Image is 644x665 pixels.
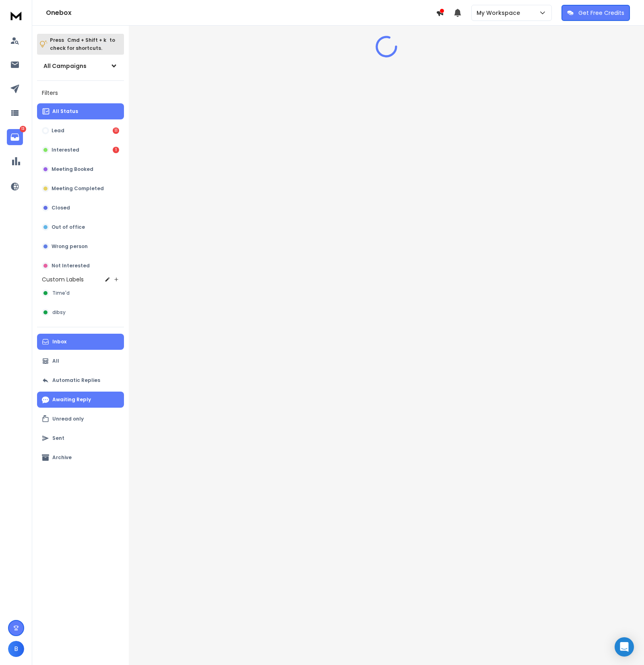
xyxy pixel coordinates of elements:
button: Not Interested [37,258,124,274]
button: Meeting Booked [37,161,124,177]
p: Archive [52,454,72,461]
span: Cmd + Shift + k [66,35,107,45]
p: Interested [52,147,79,153]
p: Sent [52,435,64,441]
button: All Campaigns [37,58,124,74]
button: dibsy [37,304,124,320]
button: Automatic Replies [37,372,124,388]
button: Wrong person [37,238,124,255]
button: Awaiting Reply [37,392,124,408]
p: All [52,358,59,364]
button: Meeting Completed [37,181,124,197]
p: Out of office [52,224,85,230]
button: Closed [37,200,124,216]
div: 1 [113,147,119,153]
h3: Custom Labels [42,275,84,283]
h1: Onebox [46,8,436,18]
button: All Status [37,103,124,119]
div: Open Intercom Messenger [615,637,634,657]
button: Get Free Credits [561,5,630,21]
button: Out of office [37,219,124,235]
button: Sent [37,430,124,446]
p: Meeting Completed [52,185,104,192]
div: 11 [113,127,119,134]
button: Archive [37,449,124,466]
p: Not Interested [52,263,90,269]
button: Inbox [37,334,124,350]
button: B [8,641,24,657]
p: All Status [52,108,78,115]
p: My Workspace [477,9,523,17]
p: Get Free Credits [578,9,624,17]
button: All [37,353,124,369]
span: dibsy [52,309,66,316]
p: 13 [20,126,26,132]
button: Unread only [37,411,124,427]
p: Inbox [52,339,66,345]
h1: All Campaigns [43,62,87,70]
a: 13 [7,129,23,145]
button: Interested1 [37,142,124,158]
h3: Filters [37,87,124,99]
p: Meeting Booked [52,166,93,172]
p: Lead [52,127,64,134]
p: Press to check for shortcuts. [50,36,115,52]
p: Awaiting Reply [52,396,91,403]
img: logo [8,8,24,23]
span: Time'd [52,290,70,296]
p: Unread only [52,416,84,422]
p: Wrong person [52,243,88,250]
button: Lead11 [37,123,124,139]
button: Time'd [37,285,124,301]
p: Closed [52,205,70,211]
p: Automatic Replies [52,377,100,384]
